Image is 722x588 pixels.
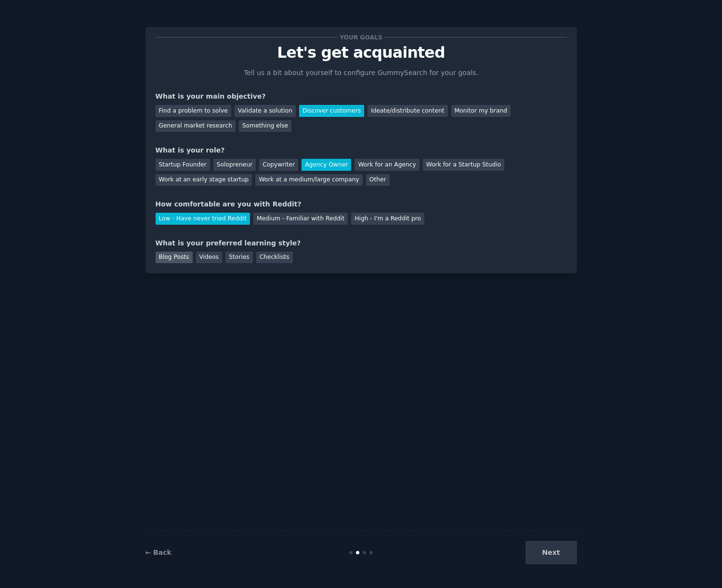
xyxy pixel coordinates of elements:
[156,44,567,61] p: Let's get acquainted
[240,68,483,78] p: Tell us a bit about yourself to configure GummySearch for your goals.
[156,213,250,225] div: Low - Have never tried Reddit
[156,91,567,102] div: What is your main objective?
[156,199,567,209] div: How comfortable are you with Reddit?
[156,252,193,264] div: Blog Posts
[235,105,296,117] div: Validate a solution
[239,120,291,132] div: Something else
[156,238,567,248] div: What is your preferred learning style?
[354,159,419,171] div: Work for an Agency
[423,159,504,171] div: Work for a Startup Studio
[451,105,511,117] div: Monitor my brand
[368,105,447,117] div: Ideate/distribute content
[299,105,364,117] div: Discover customers
[256,252,293,264] div: Checklists
[156,174,252,186] div: Work at an early stage startup
[351,213,424,225] div: High - I'm a Reddit pro
[196,252,223,264] div: Videos
[302,159,351,171] div: Agency Owner
[156,145,567,155] div: What is your role?
[225,252,252,264] div: Stories
[255,174,362,186] div: Work at a medium/large company
[156,105,231,117] div: Find a problem to solve
[213,159,256,171] div: Solopreneur
[338,32,384,42] span: Your goals
[259,159,298,171] div: Copywriter
[366,174,390,186] div: Other
[253,213,348,225] div: Medium - Familiar with Reddit
[156,159,210,171] div: Startup Founder
[156,120,236,132] div: General market research
[145,549,171,556] a: ← Back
